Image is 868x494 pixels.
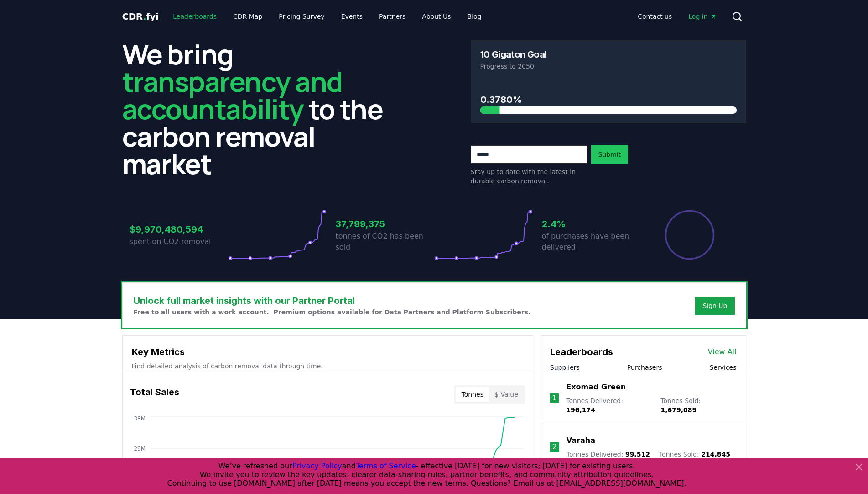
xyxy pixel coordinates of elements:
[134,308,531,317] p: Free to all users with a work account. Premium options available for Data Partners and Platform S...
[550,345,613,359] h3: Leaderboards
[688,12,717,21] span: Log in
[415,8,458,25] a: About Us
[336,231,434,253] p: tonnes of CO2 has been sold
[334,8,370,25] a: Events
[489,387,524,402] button: $ Value
[552,441,557,452] p: 2
[122,63,343,127] span: transparency and accountability
[122,11,159,22] span: CDR fyi
[660,396,736,414] p: Tonnes Sold :
[130,385,179,404] h3: Total Sales
[480,93,737,106] h3: 0.3780%
[460,8,489,25] a: Blog
[566,396,651,414] p: Tonnes Delivered :
[659,450,730,459] p: Tonnes Sold :
[566,406,595,414] span: 196,174
[134,415,146,422] tspan: 38M
[552,393,556,404] p: 1
[542,217,640,231] h3: 2.4%
[166,8,489,25] nav: Main
[166,8,224,25] a: Leaderboards
[226,8,270,25] a: CDR Map
[708,346,737,357] a: View All
[567,450,650,459] p: Tonnes Delivered :
[567,435,595,446] a: Varaha
[456,387,489,402] button: Tonnes
[134,294,531,308] h3: Unlock full market insights with our Partner Portal
[134,446,146,452] tspan: 29M
[122,10,159,23] a: CDR.fyi
[336,217,434,231] h3: 37,799,375
[271,8,332,25] a: Pricing Survey
[591,145,629,164] button: Submit
[566,382,626,393] a: Exomad Green
[542,231,640,253] p: of purchases have been delivered
[122,40,398,177] h2: We bring to the carbon removal market
[480,50,547,59] h3: 10 Gigaton Goal
[630,8,679,25] a: Contact us
[471,167,587,186] p: Stay up to date with the latest in durable carbon removal.
[709,363,736,372] button: Services
[130,236,228,247] p: spent on CO2 removal
[625,451,650,458] span: 99,512
[480,62,737,71] p: Progress to 2050
[660,406,696,414] span: 1,679,089
[132,361,524,371] p: Find detailed analysis of carbon removal data through time.
[132,345,524,359] h3: Key Metrics
[702,301,727,310] a: Sign Up
[143,11,146,22] span: .
[701,451,730,458] span: 214,845
[372,8,413,25] a: Partners
[681,8,724,25] a: Log in
[130,223,228,236] h3: $9,970,480,594
[630,8,724,25] nav: Main
[664,209,715,260] div: Percentage of sales delivered
[695,297,734,315] button: Sign Up
[550,363,580,372] button: Suppliers
[627,363,662,372] button: Purchasers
